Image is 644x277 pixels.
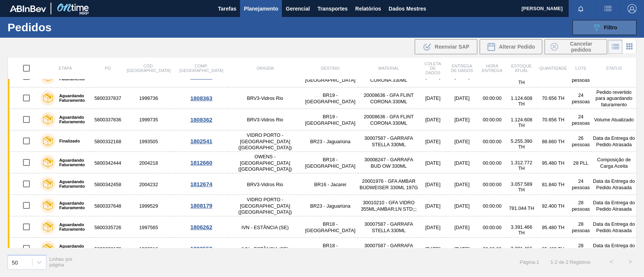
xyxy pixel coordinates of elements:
[511,181,532,193] font: 3.057.589 TH
[542,203,564,209] font: 92.400 TH
[594,117,633,123] font: Volume Atualizado
[59,222,85,231] font: Aguardando Faturamento
[520,259,535,265] font: Página
[94,182,121,187] font: 5800342458
[425,246,440,252] font: [DATE]
[12,259,18,265] font: 50
[247,117,283,123] font: BRV3-Vidros Rio
[572,243,590,255] font: 28 pessoas
[542,182,564,187] font: 81.840 TH
[454,182,469,187] font: [DATE]
[511,64,532,73] font: Estoque atual
[139,203,158,209] font: 1999529
[570,41,592,53] font: Cancelar pedidos
[595,89,632,107] font: Pedido revertido para aguardando faturamento
[454,246,469,252] font: [DATE]
[310,139,350,144] font: BR23 - Jaguariúna
[241,225,289,230] font: IVN - ESTÂNCIA (SE)
[389,6,426,12] font: Dados Mestres
[361,200,417,212] font: 30010210 - GFA VIDRO 355ML;AMBAR;LN STD;;;
[622,40,636,54] div: Visão em Cards
[542,96,564,101] font: 70.656 TH
[94,225,121,230] font: 5800335726
[59,66,72,71] font: Etapa
[10,5,46,12] img: TNhmsLtSVTkK8tSr43FrP2fwEKptu5GPRR3wAAAABJRU5ErkJggg==
[425,139,440,144] font: [DATE]
[608,40,622,54] div: Visão em Lista
[8,152,636,173] a: Aguardando Faturamento58003424442004218OWENS - [GEOGRAPHIC_DATA] ([GEOGRAPHIC_DATA])BR18 - [GEOGR...
[59,139,80,143] font: Finalizado
[483,139,501,144] font: 00:00:00
[451,64,473,73] font: Entrega de dados
[483,182,501,187] font: 00:00:00
[483,246,501,252] font: 00:00:00
[8,216,636,238] a: Aguardando Faturamento58003357261997565IVN - ESTÂNCIA (SE)BR18 - [GEOGRAPHIC_DATA]30007587 - GARR...
[511,224,532,236] font: 3.391.466 TH
[247,182,283,187] font: BRV3-Vidros Rio
[364,157,413,169] font: 30008247 - GARRAFA BUD OW 330ML
[597,157,631,169] font: Composição de Carga Aceita
[566,259,568,265] font: 2
[8,21,52,34] font: Pedidos
[572,114,590,126] font: 24 pessoas
[604,24,617,31] font: Filtro
[454,139,469,144] font: [DATE]
[482,64,502,73] font: Hora Entrega
[509,205,534,211] font: 781.044 TH
[190,181,212,187] font: 1812674
[572,200,590,212] font: 28 pessoas
[483,203,501,209] font: 00:00:00
[139,96,158,101] font: 1999736
[593,221,635,233] font: Data da Entrega do Pedido Atrasada
[238,197,292,215] font: VIDRO PORTO - [GEOGRAPHIC_DATA] ([GEOGRAPHIC_DATA])
[378,66,399,71] font: Material
[425,117,440,123] font: [DATE]
[603,4,612,13] img: ações do usuário
[94,203,121,209] font: 5800337648
[190,138,212,144] font: 1802541
[105,66,111,71] font: PO
[355,6,381,12] font: Relatórios
[544,39,607,54] div: Cancelar Pedidos em Massa
[621,253,639,271] button: >
[321,66,340,71] font: Destino
[593,135,635,147] font: Data da Entrega do Pedido Atrasada
[575,66,586,71] font: Lote
[257,66,274,71] font: Origem
[572,20,636,35] button: Filtro
[454,96,469,101] font: [DATE]
[480,39,542,54] div: Alterar Pedido
[286,6,310,12] font: Gerencial
[305,157,355,169] font: BR18 - [GEOGRAPHIC_DATA]
[602,253,621,271] button: <
[553,259,555,265] font: -
[535,259,536,265] font: :
[190,116,212,123] font: 1808362
[364,221,413,233] font: 30007587 - GARRAFA STELLA 330ML
[218,6,237,12] font: Tarefas
[59,201,85,210] font: Aguardando Faturamento
[425,96,440,101] font: [DATE]
[483,225,501,230] font: 00:00:00
[454,160,469,166] font: [DATE]
[573,160,589,166] font: 28 PLL
[8,238,636,259] a: Aguardando Faturamento58003321791993516IVN - ESTÂNCIA (SE)BR18 - [GEOGRAPHIC_DATA]30007587 - GARR...
[190,224,212,230] font: 1806262
[127,64,171,73] font: Cód. [GEOGRAPHIC_DATA]
[8,195,636,216] a: Aguardando Faturamento58003376481999529VIDRO PORTO - [GEOGRAPHIC_DATA] ([GEOGRAPHIC_DATA])BR23 - ...
[310,203,350,209] font: BR23 - Jaguariúna
[521,6,563,11] font: [PERSON_NAME]
[542,117,564,123] font: 70.656 TH
[424,62,441,75] font: Coleta de dados
[139,225,158,230] font: 1997565
[609,259,613,265] font: <
[606,66,622,71] font: Status
[94,246,121,252] font: 5800332179
[435,44,469,50] font: Reenviar SAP
[314,182,346,187] font: BR16 - Jacareí
[593,200,635,212] font: Data da Entrega do Pedido Atrasada
[8,87,636,109] a: Aguardando Faturamento58003378371999736BRV3-Vidros RioBR19 - [GEOGRAPHIC_DATA]20008636 - GFA FLIN...
[415,39,477,54] div: Reenviar SAP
